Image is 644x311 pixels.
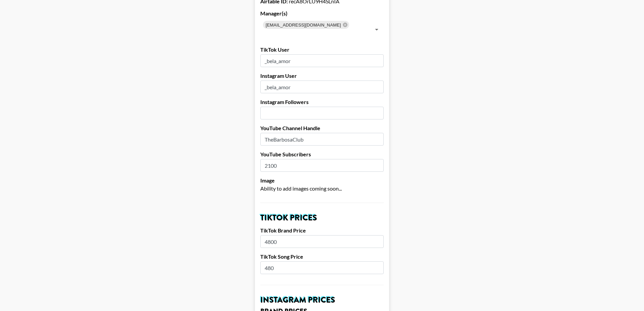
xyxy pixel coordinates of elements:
label: TikTok Song Price [260,253,384,260]
label: TikTok Brand Price [260,227,384,234]
label: TikTok User [260,46,384,53]
label: Instagram Followers [260,99,384,105]
div: [EMAIL_ADDRESS][DOMAIN_NAME] [263,21,349,29]
h2: Instagram Prices [260,296,384,304]
label: Instagram User [260,72,384,79]
span: [EMAIL_ADDRESS][DOMAIN_NAME] [263,21,344,29]
button: Open [372,25,381,34]
span: Ability to add images coming soon... [260,185,342,192]
label: Image [260,177,384,184]
h2: TikTok Prices [260,214,384,222]
label: YouTube Channel Handle [260,125,384,132]
label: Manager(s) [260,10,384,17]
label: YouTube Subscribers [260,151,384,158]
